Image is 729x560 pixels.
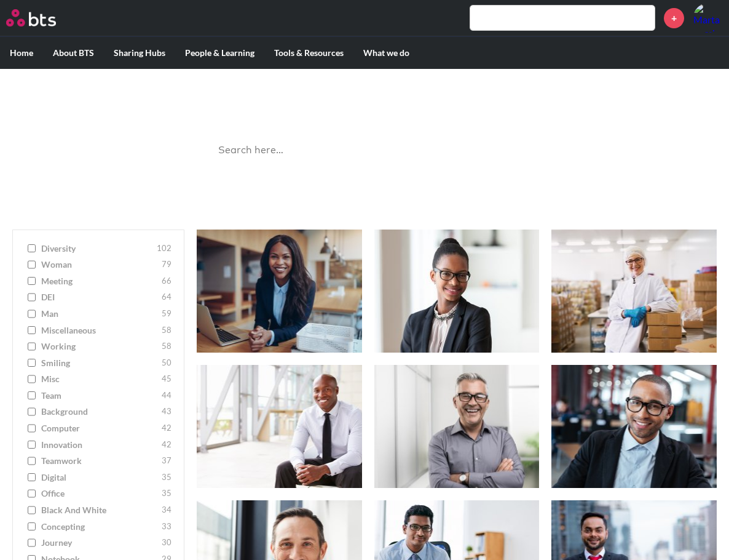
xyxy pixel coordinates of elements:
input: innovation 42 [28,441,36,449]
span: Black and White [41,504,159,516]
span: concepting [41,521,159,533]
span: 44 [162,390,171,402]
a: Ask a Question/Provide Feedback [293,180,436,191]
input: DEI 64 [28,293,36,302]
span: 35 [162,471,171,484]
span: man [41,308,159,320]
span: 58 [162,324,171,337]
span: 79 [162,258,171,271]
label: Tools & Resources [264,37,353,69]
input: team 44 [28,391,36,400]
span: meeting [41,275,159,287]
span: 64 [162,291,171,303]
span: teamwork [41,455,159,467]
span: diversity [41,242,154,255]
label: What we do [353,37,419,69]
input: misc 45 [28,375,36,383]
span: 34 [162,504,171,516]
input: diversity 102 [28,244,36,253]
span: journey [41,537,159,549]
a: Go home [6,9,79,26]
label: People & Learning [175,37,264,69]
input: miscellaneous 58 [28,326,36,335]
a: + [664,8,684,28]
img: BTS Logo [6,9,56,26]
span: misc [41,373,159,385]
input: journey 30 [28,538,36,547]
input: office 35 [28,489,36,498]
span: 42 [162,439,171,451]
input: Black and White 34 [28,506,36,514]
span: team [41,390,159,402]
span: 35 [162,487,171,500]
span: 59 [162,308,171,320]
p: Best reusable photos in one place [199,108,530,122]
input: working 58 [28,342,36,351]
span: innovation [41,439,159,451]
a: Profile [693,3,723,33]
input: Search here… [211,134,518,167]
img: Marta Faccini [693,3,723,33]
span: 30 [162,537,171,549]
span: 66 [162,275,171,287]
span: working [41,340,159,353]
label: About BTS [43,37,104,69]
input: concepting 33 [28,522,36,531]
span: miscellaneous [41,324,159,337]
span: DEI [41,291,159,303]
input: teamwork 37 [28,457,36,465]
input: man 59 [28,310,36,318]
span: 33 [162,521,171,533]
span: 102 [157,242,171,255]
input: background 43 [28,407,36,416]
span: smiling [41,357,159,369]
span: background [41,406,159,418]
input: smiling 50 [28,359,36,367]
span: 42 [162,422,171,434]
span: 37 [162,455,171,467]
input: meeting 66 [28,277,36,286]
h1: Image Gallery [199,81,530,109]
input: woman 79 [28,260,36,269]
span: 58 [162,340,171,353]
span: digital [41,471,159,484]
span: 43 [162,406,171,418]
input: computer 42 [28,424,36,433]
span: office [41,487,159,500]
label: Sharing Hubs [104,37,175,69]
span: computer [41,422,159,434]
span: 45 [162,373,171,385]
span: 50 [162,357,171,369]
span: woman [41,258,159,271]
input: digital 35 [28,473,36,482]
